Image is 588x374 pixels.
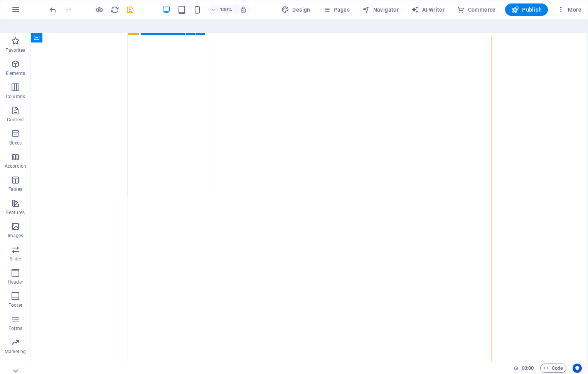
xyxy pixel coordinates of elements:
button: Click here to leave preview mode and continue editing [94,5,104,14]
i: Undo: Change text (Ctrl+Z) [49,5,57,14]
button: save [125,5,135,14]
span: AI Writer [411,6,445,14]
p: Boxes [9,140,22,146]
i: Reload page [110,5,119,14]
p: Tables [8,186,22,192]
p: Columns [6,93,25,100]
button: reload [110,5,119,14]
button: Publish [505,3,548,16]
span: Pages [323,6,350,14]
h6: Session time [514,364,534,373]
div: Design (Ctrl+Alt+Y) [278,3,313,16]
p: Elements [6,70,25,76]
button: Design [278,3,313,16]
p: Images [8,233,24,239]
p: Accordion [5,163,26,169]
span: Commerce [457,6,496,14]
p: Slider [10,256,22,262]
button: Commerce [454,3,499,16]
p: Content [7,117,24,123]
span: Design [281,6,310,14]
span: 00 00 [522,364,534,373]
p: Features [6,209,25,216]
button: Code [540,364,566,373]
button: Pages [320,3,353,16]
p: Header [8,279,23,285]
p: Forms [8,325,22,331]
i: On resize automatically adjust zoom level to fit chosen device. [240,6,247,13]
p: Marketing [5,348,26,355]
h6: 100% [220,5,232,14]
span: Navigator [362,6,399,14]
p: Favorites [5,47,25,53]
a: Click to cancel selection. Double-click to open Pages [6,364,27,373]
span: Publish [511,6,542,14]
p: Footer [8,302,22,308]
button: Navigator [359,3,402,16]
button: Usercentrics [573,364,582,373]
button: More [554,3,585,16]
button: 100% [208,5,236,14]
button: undo [48,5,57,14]
span: Code [544,364,563,373]
span: More [557,6,581,14]
span: : [527,365,528,371]
i: Save (Ctrl+S) [126,5,135,14]
button: AI Writer [408,3,448,16]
